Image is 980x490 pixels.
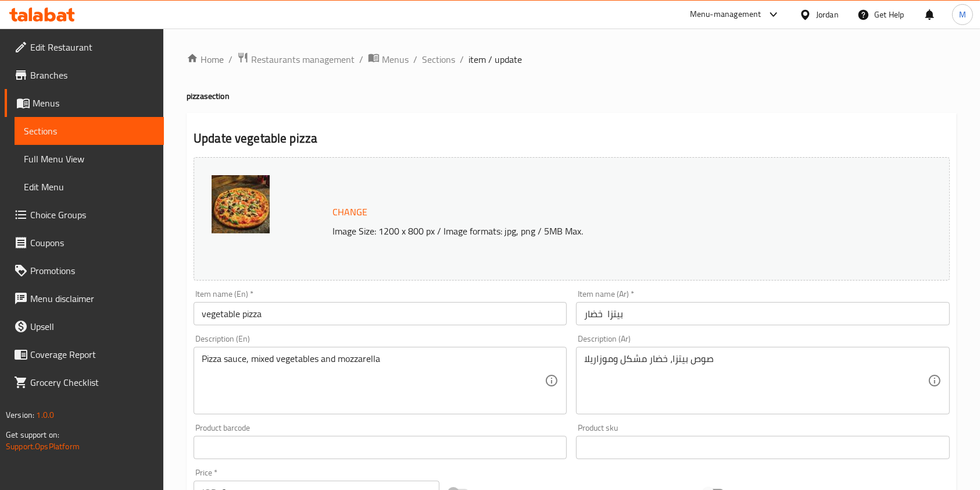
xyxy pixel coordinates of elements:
[24,152,155,166] span: Full Menu View
[30,68,155,82] span: Branches
[30,292,155,306] span: Menu disclaimer
[5,285,164,313] a: Menu disclaimer
[237,52,355,67] a: Restaurants management
[382,52,409,66] span: Menus
[5,229,164,257] a: Coupons
[468,52,522,66] span: item / update
[359,52,363,66] li: /
[413,52,417,66] li: /
[576,436,949,459] input: Please enter product sku
[30,236,155,250] span: Coupons
[5,61,164,89] a: Branches
[5,313,164,340] a: Upsell
[15,173,164,201] a: Edit Menu
[228,52,233,66] li: /
[30,40,155,54] span: Edit Restaurant
[24,180,155,194] span: Edit Menu
[5,257,164,285] a: Promotions
[959,8,966,21] span: M
[24,124,155,138] span: Sections
[5,201,164,229] a: Choice Groups
[368,52,409,67] a: Menus
[584,353,927,409] textarea: صوص بيتزا، خضار مشكل وموزاريلا
[6,439,80,454] a: Support.OpsPlatform
[6,427,59,442] span: Get support on:
[187,52,957,67] nav: breadcrumb
[202,353,545,409] textarea: Pizza sauce, mixed vegetables and mozzarella
[30,208,155,222] span: Choice Groups
[460,52,464,66] li: /
[816,8,839,21] div: Jordan
[194,302,567,325] input: Enter name En
[194,130,950,147] h2: Update vegetable pizza
[328,224,868,238] p: Image Size: 1200 x 800 px / Image formats: jpg, png / 5MB Max.
[187,52,224,66] a: Home
[30,264,155,278] span: Promotions
[194,436,567,459] input: Please enter product barcode
[187,90,957,102] h4: pizza section
[212,175,270,233] img: %D8%A8%D9%8A%D8%AA%D8%B2%D8%A7__%D8%AE%D8%B6%D8%A7%D8%B1638453259204008547.jpg
[30,347,155,361] span: Coverage Report
[15,145,164,173] a: Full Menu View
[251,52,355,66] span: Restaurants management
[5,340,164,368] a: Coverage Report
[328,200,372,224] button: Change
[690,8,761,22] div: Menu-management
[30,319,155,333] span: Upsell
[422,52,455,66] a: Sections
[33,96,155,110] span: Menus
[15,117,164,145] a: Sections
[36,407,54,422] span: 1.0.0
[6,407,34,422] span: Version:
[5,368,164,396] a: Grocery Checklist
[332,204,367,221] span: Change
[30,375,155,389] span: Grocery Checklist
[5,33,164,61] a: Edit Restaurant
[576,302,949,325] input: Enter name Ar
[5,89,164,117] a: Menus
